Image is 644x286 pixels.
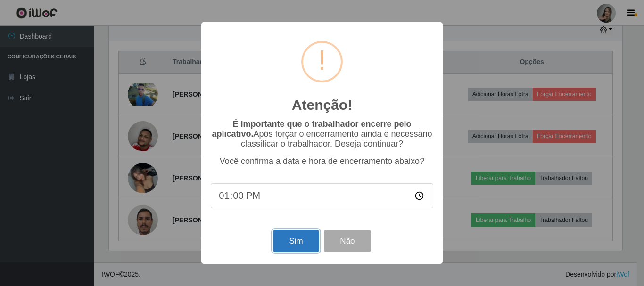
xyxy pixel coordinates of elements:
[292,97,352,114] h2: Atenção!
[211,156,433,166] p: Você confirma a data e hora de encerramento abaixo?
[324,230,371,252] button: Não
[273,230,319,252] button: Sim
[212,119,411,139] b: É importante que o trabalhador encerre pelo aplicativo.
[211,119,433,149] p: Após forçar o encerramento ainda é necessário classificar o trabalhador. Deseja continuar?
